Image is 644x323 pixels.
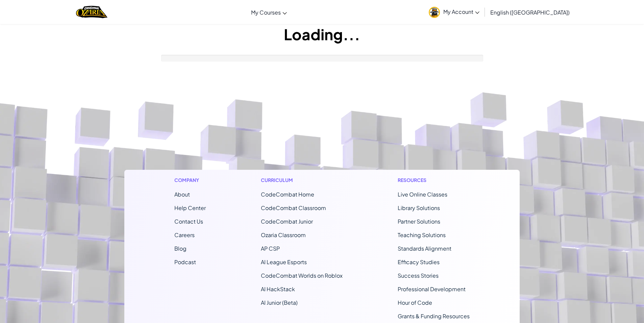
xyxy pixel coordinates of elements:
[425,1,483,23] a: My Account
[261,231,306,238] a: Ozaria Classroom
[174,218,203,225] span: Contact Us
[398,285,466,293] a: Professional Development
[398,231,446,238] a: Teaching Solutions
[490,9,570,16] span: English ([GEOGRAPHIC_DATA])
[261,272,343,279] a: CodeCombat Worlds on Roblox
[261,191,314,198] span: CodeCombat Home
[174,204,206,211] a: Help Center
[261,285,295,293] a: AI HackStack
[174,231,195,238] a: Careers
[261,218,313,225] a: CodeCombat Junior
[398,313,470,320] a: Grants & Funding Resources
[261,204,326,211] a: CodeCombat Classroom
[174,191,190,198] a: About
[261,299,298,306] a: AI Junior (Beta)
[174,177,206,184] h1: Company
[398,191,447,198] a: Live Online Classes
[261,245,280,252] a: AP CSP
[398,245,451,252] a: Standards Alignment
[398,218,440,225] a: Partner Solutions
[398,258,440,266] a: Efficacy Studies
[251,9,281,16] span: My Courses
[443,8,479,15] span: My Account
[398,177,470,184] h1: Resources
[398,299,432,306] a: Hour of Code
[398,204,440,211] a: Library Solutions
[76,5,107,19] img: Home
[174,258,196,266] a: Podcast
[174,245,187,252] a: Blog
[429,7,440,18] img: avatar
[261,177,343,184] h1: Curriculum
[76,5,107,19] a: Ozaria by CodeCombat logo
[248,3,290,21] a: My Courses
[398,272,439,279] a: Success Stories
[487,3,573,21] a: English ([GEOGRAPHIC_DATA])
[261,258,307,266] a: AI League Esports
